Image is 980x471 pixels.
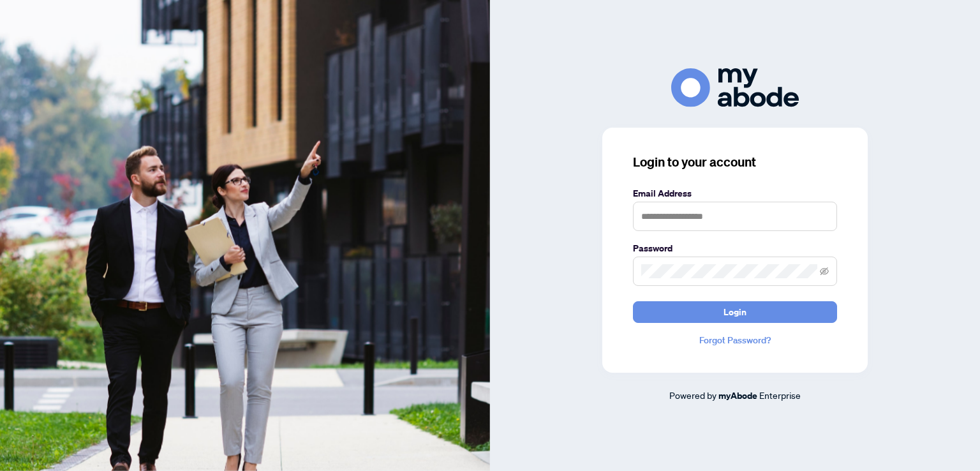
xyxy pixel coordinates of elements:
span: eye-invisible [820,267,829,276]
span: Enterprise [759,389,801,401]
label: Password [633,241,837,255]
span: Login [724,302,746,322]
a: myAbode [718,389,757,403]
a: Forgot Password? [633,333,837,347]
label: Email Address [633,186,837,200]
img: ma-logo [671,68,799,107]
button: Login [633,301,837,323]
span: Powered by [669,389,716,401]
h3: Login to your account [633,153,837,171]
